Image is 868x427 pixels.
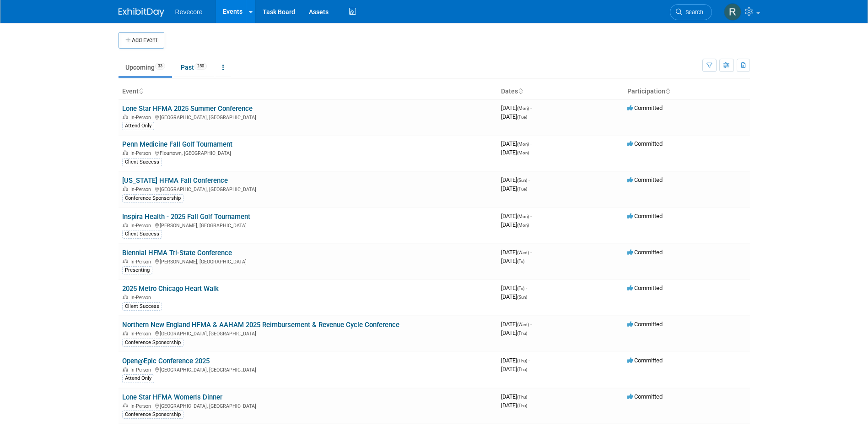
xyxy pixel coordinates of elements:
div: Conference Sponsorship [122,339,183,347]
span: In-Person [130,331,154,337]
span: Committed [627,393,663,400]
a: [US_STATE] HFMA Fall Conference [122,176,228,185]
img: ExhibitDay [119,8,164,17]
span: [DATE] [501,285,527,291]
span: [DATE] [501,257,524,264]
span: (Mon) [517,142,529,147]
img: In-Person Event [123,223,128,227]
a: Lone Star HFMA 2025 Summer Conference [122,104,253,113]
span: (Mon) [517,150,529,155]
div: Presenting [122,266,152,274]
span: [DATE] [501,113,527,120]
div: Attend Only [122,374,154,383]
div: Client Success [122,230,162,238]
span: [DATE] [501,393,530,400]
a: Sort by Start Date [518,88,523,95]
a: Lone Star HFMA Women's Dinner [122,393,222,401]
div: Conference Sponsorship [122,194,183,203]
span: Committed [627,321,663,328]
span: Committed [627,176,663,183]
span: 33 [155,63,165,70]
span: (Thu) [517,403,527,408]
div: [GEOGRAPHIC_DATA], [GEOGRAPHIC_DATA] [122,366,494,373]
span: (Mon) [517,214,529,219]
a: Inspira Health - 2025 Fall Golf Tournament [122,213,250,221]
a: Upcoming33 [119,59,172,76]
span: (Thu) [517,394,527,400]
a: Open@Epic Conference 2025 [122,357,210,365]
span: [DATE] [501,149,529,156]
span: - [528,176,530,183]
span: - [530,321,532,328]
span: - [530,140,532,147]
div: [GEOGRAPHIC_DATA], [GEOGRAPHIC_DATA] [122,113,494,120]
a: Northern New England HFMA & AAHAM 2025 Reimbursement & Revenue Cycle Conference [122,321,399,329]
span: (Wed) [517,250,529,255]
span: 250 [194,63,207,70]
span: In-Person [130,259,154,265]
span: [DATE] [501,185,527,192]
a: Sort by Participation Type [665,88,670,95]
span: In-Person [130,115,154,120]
span: In-Person [130,186,154,192]
span: (Fri) [517,286,524,291]
a: Search [670,4,712,20]
div: Conference Sponsorship [122,411,183,419]
span: - [530,213,532,219]
img: In-Person Event [123,259,128,263]
span: [DATE] [501,402,527,409]
span: In-Person [130,150,154,156]
span: (Sun) [517,295,527,300]
span: [DATE] [501,140,532,147]
span: (Fri) [517,259,524,264]
div: Attend Only [122,122,154,130]
img: In-Person Event [123,367,128,372]
span: [DATE] [501,329,527,336]
span: [DATE] [501,366,527,372]
span: (Sun) [517,178,527,183]
img: In-Person Event [123,331,128,335]
span: - [528,357,530,364]
a: Penn Medicine Fall Golf Tournament [122,140,232,148]
span: [DATE] [501,321,532,328]
span: Committed [627,249,663,256]
span: [DATE] [501,213,532,219]
span: (Mon) [517,106,529,111]
div: [PERSON_NAME], [GEOGRAPHIC_DATA] [122,221,494,229]
span: (Thu) [517,367,527,372]
span: [DATE] [501,249,532,256]
span: [DATE] [501,293,527,300]
img: In-Person Event [123,186,128,191]
div: [PERSON_NAME], [GEOGRAPHIC_DATA] [122,257,494,265]
span: [DATE] [501,104,532,111]
a: Past250 [174,59,214,76]
span: - [530,249,532,256]
div: [GEOGRAPHIC_DATA], [GEOGRAPHIC_DATA] [122,402,494,409]
span: Committed [627,357,663,364]
span: (Thu) [517,358,527,363]
img: Rachael Sires [724,3,741,21]
th: Event [119,84,497,99]
span: (Thu) [517,331,527,336]
span: [DATE] [501,176,530,183]
a: Sort by Event Name [139,88,143,95]
a: 2025 Metro Chicago Heart Walk [122,285,219,293]
span: - [530,104,532,111]
div: Client Success [122,302,162,311]
div: [GEOGRAPHIC_DATA], [GEOGRAPHIC_DATA] [122,329,494,337]
img: In-Person Event [123,150,128,155]
span: [DATE] [501,357,530,364]
span: In-Person [130,295,154,301]
th: Dates [497,84,624,99]
span: Search [682,9,703,16]
a: Biennial HFMA Tri-State Conference [122,249,232,257]
div: Flourtown, [GEOGRAPHIC_DATA] [122,149,494,156]
span: (Mon) [517,223,529,228]
img: In-Person Event [123,115,128,119]
span: (Wed) [517,322,529,327]
span: (Tue) [517,115,527,120]
span: In-Person [130,223,154,229]
span: Committed [627,285,663,291]
span: - [528,393,530,400]
span: - [526,285,527,291]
